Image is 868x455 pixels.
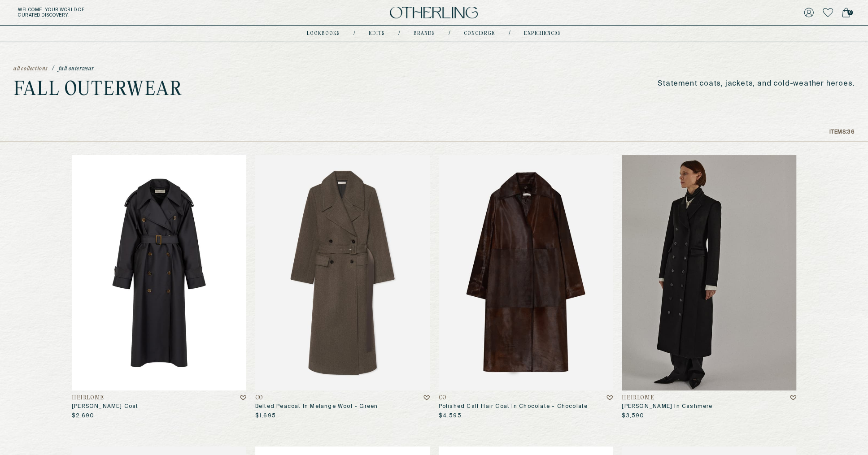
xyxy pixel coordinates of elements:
[829,129,855,135] p: Items: 36
[255,412,276,420] p: $1,695
[439,155,613,420] a: Polished Calf Hair Coat in Chocolate - ChocolateCOPolished Calf Hair Coat In Chocolate - Chocolat...
[622,412,644,420] p: $3,590
[353,30,355,37] div: /
[255,155,430,390] img: Belted Peacoat in Melange Wool - Green
[464,31,495,36] a: concierge
[622,403,796,410] h3: [PERSON_NAME] In Cashmere
[622,395,654,401] h4: Heirlome
[658,80,855,88] p: Statement coats, jackets, and cold-weather heroes.
[18,7,267,18] h5: Welcome . Your world of curated discovery.
[847,10,853,15] span: 0
[13,66,48,72] a: all collections
[842,6,850,19] a: 0
[59,66,94,72] span: Fall Outerwear
[13,81,182,99] h1: Fall Outerwear
[439,395,447,401] h4: CO
[72,155,246,390] img: Micaela Coat
[255,395,263,401] h4: CO
[52,66,94,72] a: /Fall Outerwear
[622,155,796,390] img: Evelyn Coat in Cashmere
[52,66,54,72] span: /
[72,155,246,420] a: Micaela CoatHeirlome[PERSON_NAME] Coat$2,690
[509,30,510,37] div: /
[390,7,478,19] img: logo
[439,403,613,410] h3: Polished Calf Hair Coat In Chocolate - Chocolate
[622,155,796,420] a: Evelyn Coat in CashmereHeirlome[PERSON_NAME] In Cashmere$3,590
[255,403,430,410] h3: Belted Peacoat In Melange Wool - Green
[524,31,561,36] a: experiences
[72,412,94,420] p: $2,690
[307,31,340,36] a: lookbooks
[72,403,246,410] h3: [PERSON_NAME] Coat
[439,155,613,390] img: Polished Calf Hair Coat in Chocolate - Chocolate
[414,31,435,36] a: Brands
[449,30,450,37] div: /
[369,31,385,36] a: Edits
[255,155,430,420] a: Belted Peacoat in Melange Wool - GreenCOBelted Peacoat In Melange Wool - Green$1,695
[398,30,400,37] div: /
[72,395,104,401] h4: Heirlome
[439,412,462,420] p: $4,595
